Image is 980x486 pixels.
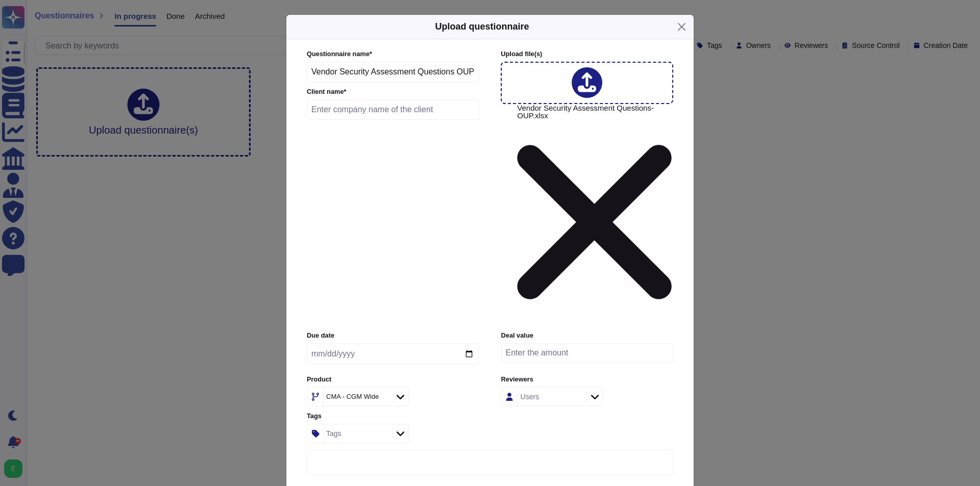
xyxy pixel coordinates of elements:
[307,332,479,339] label: Due date
[501,376,673,383] label: Reviewers
[517,104,672,325] span: Vendor Security Assessment Questions- OUP.xlsx
[521,393,540,400] div: Users
[307,51,479,58] label: Questionnaire name
[307,413,479,420] label: Tags
[307,343,479,365] input: Due date
[307,99,479,120] input: Enter company name of the client
[307,376,479,383] label: Product
[674,19,690,35] button: Close
[307,62,479,82] input: Enter questionnaire name
[501,50,542,58] span: Upload file (s)
[326,393,379,400] div: CMA - CGM Wide
[501,332,673,339] label: Deal value
[326,430,341,437] div: Tags
[307,89,479,95] label: Client name
[435,20,529,34] h5: Upload questionnaire
[501,343,673,363] input: Enter the amount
